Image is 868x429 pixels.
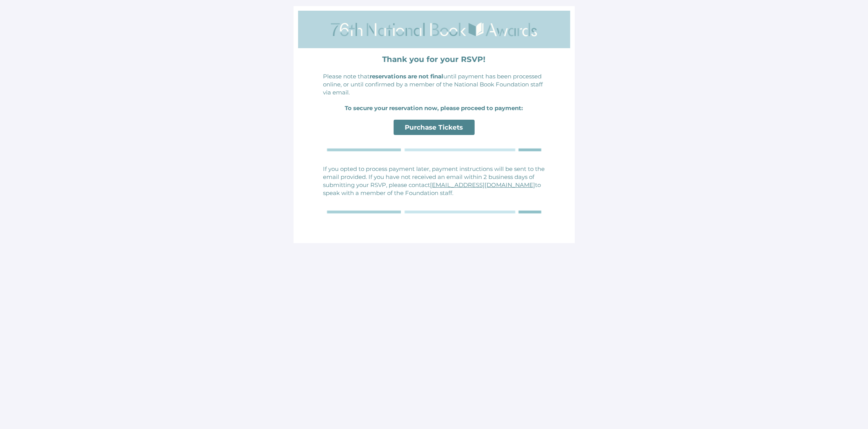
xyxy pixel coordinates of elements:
[430,181,535,188] a: [EMAIL_ADDRESS][DOMAIN_NAME]
[405,123,463,131] span: Purchase Tickets
[323,104,545,112] p: To secure your reservation now, please proceed to payment:
[323,72,545,96] p: Please note that until payment has been processed online, or until confirmed by a member of the N...
[394,120,475,135] a: Purchase Tickets
[323,165,545,197] p: If you opted to process payment later, payment instructions will be sent to the email provided. I...
[323,54,545,65] p: Thank you for your RSVP!
[370,73,444,80] strong: reservations are not final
